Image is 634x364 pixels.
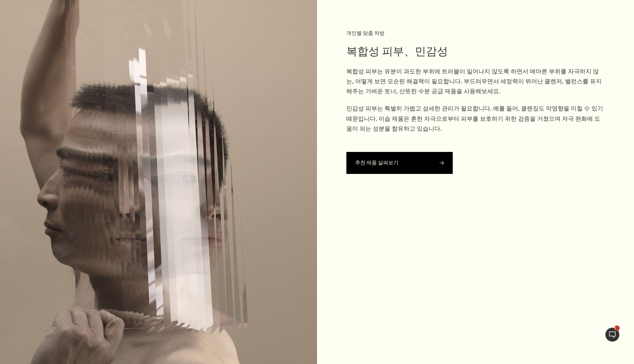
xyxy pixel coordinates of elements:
p: 민감성 피부는 특별히 가볍고 섬세한 관리가 필요합니다. 예를 들어, 클렌징도 악영향을 미칠 수 있기 때문입니다. 이솝 제품은 흔한 자극으로부터 피부를 보호하기 위한 검증을 거... [346,103,605,134]
h1: 복합성 피부、민감성 [346,45,605,57]
button: 1:1 채팅 상담1 [605,327,620,342]
p: 복합성 피부는 유분이 과도한 부위에 트러블이 일어나지 않도록 하면서 메마른 부위를 자극하지 않는, 어떻게 보면 모순된 해결책이 필요합니다. 부드러우면서 세정력이 뛰어난 클렌저... [346,66,605,97]
div: 1 [614,325,620,331]
a: 추천 제품 살펴보기 [346,152,453,174]
span: 추천 제품 살펴보기 [355,152,444,174]
span: 개인별 맞춤 처방 [346,30,385,36]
